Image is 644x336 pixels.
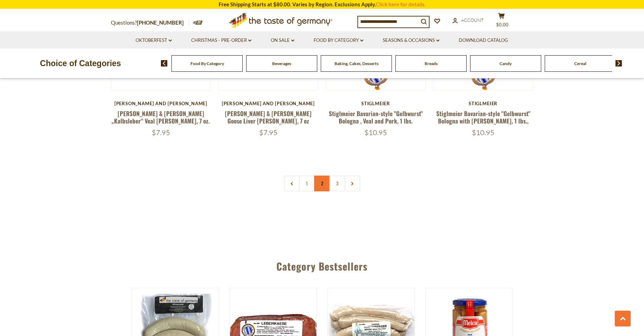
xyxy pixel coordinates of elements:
a: Candy [500,61,512,66]
div: Stiglmeier [326,101,426,106]
span: $7.95 [259,128,277,137]
a: Oktoberfest [136,37,172,44]
a: [PERSON_NAME] & [PERSON_NAME] „Kalbsleber“ Veal [PERSON_NAME], 7 oz. [112,109,210,125]
a: Food By Category [314,37,363,44]
div: Category Bestsellers [77,250,567,279]
a: 1 [299,176,315,191]
a: Food By Category [190,61,224,66]
a: 2 [314,176,330,191]
div: Stiglmeier [433,101,533,106]
a: Cereal [574,61,586,66]
a: 3 [329,176,345,191]
div: [PERSON_NAME] and [PERSON_NAME] [111,101,211,106]
span: $7.95 [152,128,170,137]
span: $0.00 [496,22,508,27]
div: [PERSON_NAME] and [PERSON_NAME] [218,101,319,106]
a: Seasons & Occasions [383,37,439,44]
a: [PERSON_NAME] & [PERSON_NAME] Goose Liver [PERSON_NAME], 7 oz [225,109,312,125]
a: Stiglmeier Bavarian-style "Gelbwurst" Bologna with [PERSON_NAME], 1 lbs., [436,109,530,125]
a: Account [452,17,484,24]
span: $10.95 [472,128,494,137]
a: Breads [425,61,438,66]
button: $0.00 [491,13,512,30]
a: On Sale [271,37,294,44]
a: Download Catalog [459,37,508,44]
a: [PHONE_NUMBER] [137,19,184,26]
img: next arrow [615,60,622,66]
a: Click here for details. [376,1,426,7]
p: Questions? [111,18,189,27]
a: Beverages [272,61,291,66]
span: Account [461,17,484,23]
span: $10.95 [364,128,387,137]
a: Baking, Cakes, Desserts [334,61,379,66]
a: Christmas - PRE-ORDER [191,37,251,44]
img: previous arrow [161,60,168,66]
a: Stiglmeier Bavarian-style "Gelbwurst" Bologna , Veal and Pork, 1 lbs. [329,109,423,125]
